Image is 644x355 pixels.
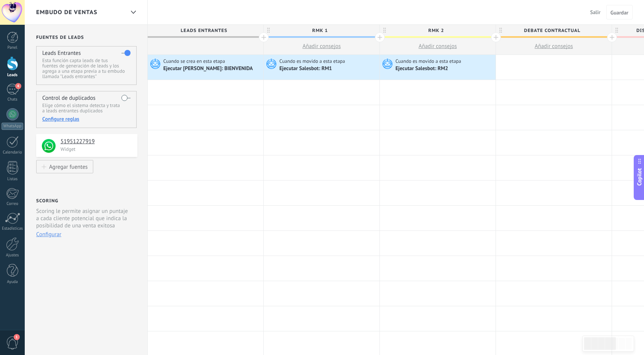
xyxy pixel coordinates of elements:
[2,150,24,155] div: Calendario
[2,253,24,258] div: Ajustes
[163,66,254,72] div: Ejecutar [PERSON_NAME]: BIENVENIDA
[611,10,628,15] span: Guardar
[395,58,462,65] span: Cuando es movido a esta etapa
[2,97,24,102] div: Chats
[496,38,612,54] button: Añadir consejos
[2,226,24,231] div: Estadísticas
[49,163,88,170] div: Agregar fuentes
[303,43,341,50] span: Añadir consejos
[380,25,492,37] span: RMK 2
[2,73,24,78] div: Leads
[264,38,379,54] button: Añadir consejos
[496,25,608,37] span: Debate contractual
[636,168,643,186] span: Copilot
[2,201,24,206] div: Correo
[42,139,56,153] img: logo_min.png
[264,25,379,36] div: RMK 1
[42,58,130,79] p: Esta función capta leads de tus fuentes de generación de leads y los agrega a una etapa previa a ...
[2,177,24,182] div: Listas
[36,198,58,204] h2: Scoring
[36,208,131,229] p: Scoring le permite asignar un puntaje a cada cliente potencial que indica la posibilidad de una v...
[535,43,573,50] span: Añadir consejos
[148,25,260,37] span: Leads Entrantes
[42,50,81,57] h4: Leads Entrantes
[496,25,612,36] div: Debate contractual
[163,58,226,65] span: Cuando se crea en esta etapa
[61,138,132,146] h4: 51951227919
[606,5,633,19] button: Guardar
[42,94,96,102] h4: Control de duplicados
[36,231,61,238] button: Configurar
[36,9,97,16] span: Embudo de ventas
[127,5,140,20] div: Embudo de ventas
[42,103,130,114] p: Elige cómo el sistema detecta y trata a leads entrantes duplicados
[148,25,263,36] div: Leads Entrantes
[36,160,93,173] button: Agregar fuentes
[380,38,496,54] button: Añadir consejos
[15,83,21,89] span: 4
[380,25,496,36] div: RMK 2
[590,9,601,16] span: Salir
[264,25,376,37] span: RMK 1
[36,35,137,40] h2: Fuentes de leads
[395,66,449,72] div: Ejecutar Salesbot: RM2
[279,58,346,65] span: Cuando es movido a esta etapa
[279,66,333,72] div: Ejecutar Salesbot: RM1
[587,6,604,18] button: Salir
[2,280,24,285] div: Ayuda
[419,43,457,50] span: Añadir consejos
[42,115,130,122] div: Configure reglas
[61,146,133,152] p: Widget
[2,45,24,50] div: Panel
[2,123,23,130] div: WhatsApp
[14,334,20,340] span: 1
